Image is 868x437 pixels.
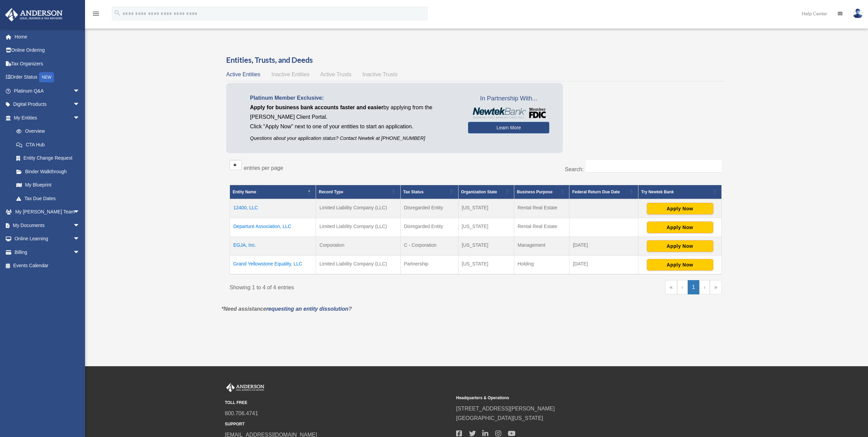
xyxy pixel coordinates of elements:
[517,190,553,194] span: Business Purpose
[221,306,352,312] em: *Need assistance ?
[10,192,87,205] a: Tax Due Dates
[458,256,514,275] td: [US_STATE]
[230,185,316,199] th: Entity Name: Activate to invert sorting
[458,237,514,256] td: [US_STATE]
[10,138,87,151] a: CTA Hub
[456,415,543,421] a: [GEOGRAPHIC_DATA][US_STATE]
[10,178,87,192] a: My Blueprint
[400,218,458,237] td: Disregarded Entity
[73,205,87,219] span: arrow_drop_down
[225,399,451,406] small: TOLL FREE
[647,203,713,214] button: Apply Now
[316,256,400,275] td: Limited Liability Company (LLC)
[73,245,87,259] span: arrow_drop_down
[5,30,90,44] a: Home
[647,222,713,233] button: Apply Now
[5,70,90,84] a: Order StatusNEW
[5,98,90,111] a: Digital Productsarrow_drop_down
[3,8,65,21] img: Anderson Advisors Platinum Portal
[400,237,458,256] td: C - Corporation
[10,165,87,178] a: Binder Walkthrough
[5,84,90,98] a: Platinum Q&Aarrow_drop_down
[569,185,638,199] th: Federal Return Due Date: Activate to sort
[250,103,458,122] p: by applying from the [PERSON_NAME] Client Portal.
[647,240,713,252] button: Apply Now
[230,256,316,275] td: Grand Yellowstone Equality, LLC
[226,71,260,77] span: Active Entities
[514,237,569,256] td: Management
[244,165,283,171] label: entries per page
[710,280,722,294] a: Last
[10,125,83,138] a: Overview
[92,10,100,18] i: menu
[73,232,87,246] span: arrow_drop_down
[5,218,90,232] a: My Documentsarrow_drop_down
[400,256,458,275] td: Partnership
[461,190,497,194] span: Organization State
[5,111,87,125] a: My Entitiesarrow_drop_down
[641,188,711,196] div: Try Newtek Bank
[688,280,700,294] a: 1
[92,12,100,18] a: menu
[73,98,87,112] span: arrow_drop_down
[230,199,316,218] td: 12400, LLC
[225,383,266,392] img: Anderson Advisors Platinum Portal
[514,185,569,199] th: Business Purpose: Activate to sort
[250,93,458,103] p: Platinum Member Exclusive:
[363,71,398,77] span: Inactive Trusts
[5,44,90,57] a: Online Ordering
[403,190,424,194] span: Tax Status
[225,421,451,428] small: SUPPORT
[400,199,458,218] td: Disregarded Entity
[565,166,584,172] label: Search:
[39,72,54,82] div: NEW
[400,185,458,199] th: Tax Status: Activate to sort
[514,199,569,218] td: Rental Real Estate
[458,199,514,218] td: [US_STATE]
[569,256,638,275] td: [DATE]
[5,245,90,259] a: Billingarrow_drop_down
[320,71,352,77] span: Active Trusts
[5,57,90,70] a: Tax Organizers
[638,185,722,199] th: Try Newtek Bank : Activate to sort
[266,306,349,312] a: requesting an entity dissolution
[5,205,90,219] a: My [PERSON_NAME] Teamarrow_drop_down
[226,55,725,65] h3: Entities, Trusts, and Deeds
[250,134,458,143] p: Questions about your application status? Contact Newtek at [PHONE_NUMBER]
[514,218,569,237] td: Rental Real Estate
[456,406,555,411] a: [STREET_ADDRESS][PERSON_NAME]
[699,280,710,294] a: Next
[316,185,400,199] th: Record Type: Activate to sort
[468,93,549,104] span: In Partnership With...
[5,259,90,273] a: Events Calendar
[271,71,310,77] span: Inactive Entities
[468,122,549,133] a: Learn More
[456,394,683,402] small: Headquarters & Operations
[73,84,87,98] span: arrow_drop_down
[73,111,87,125] span: arrow_drop_down
[114,9,121,17] i: search
[230,237,316,256] td: EGJA, Inc.
[572,190,620,194] span: Federal Return Due Date
[10,151,87,165] a: Entity Change Request
[250,122,458,131] p: Click "Apply Now" next to one of your entities to start an application.
[250,104,383,110] span: Apply for business bank accounts faster and easier
[230,218,316,237] td: Departure Association, LLC
[225,410,258,416] a: 800.706.4741
[316,199,400,218] td: Limited Liability Company (LLC)
[316,218,400,237] td: Limited Liability Company (LLC)
[665,280,677,294] a: First
[677,280,688,294] a: Previous
[853,9,863,18] img: User Pic
[230,280,471,292] div: Showing 1 to 4 of 4 entries
[569,237,638,256] td: [DATE]
[5,232,90,246] a: Online Learningarrow_drop_down
[514,256,569,275] td: Holding
[458,218,514,237] td: [US_STATE]
[73,218,87,232] span: arrow_drop_down
[233,190,256,194] span: Entity Name
[471,108,546,118] img: NewtekBankLogoSM.png
[647,259,713,271] button: Apply Now
[319,190,343,194] span: Record Type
